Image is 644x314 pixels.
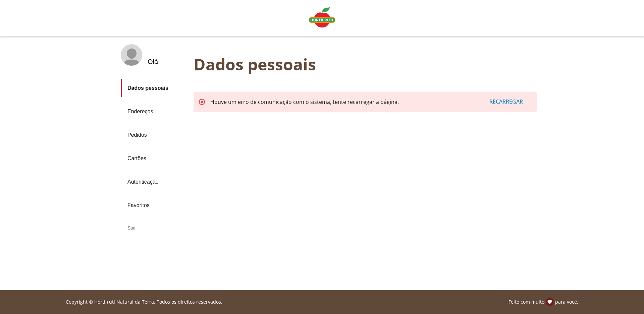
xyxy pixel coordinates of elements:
[481,95,531,108] button: Recarregar
[306,5,338,32] a: Logo
[194,55,537,73] div: Dados pessoais
[121,79,188,97] a: Dados pessoais
[121,173,188,191] a: Autenticação
[121,149,188,168] a: Cartões
[309,7,335,27] img: Logo
[546,298,554,306] img: amor
[481,95,531,108] div: Recarregar
[121,220,188,236] div: Sair
[121,103,188,121] a: Endereços
[121,126,188,144] a: Pedidos
[508,298,578,306] p: Feito com muito para você.
[205,99,404,105] div: Houve um erro de comunicação com o sistema, tente recarregar a página.
[66,299,222,305] p: Copyright © Hortifruti Natural da Terra. Todos os direitos reservados.
[121,196,188,214] a: Favoritos
[148,58,160,66] div: Olá !
[3,298,641,306] div: Linha de sessão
